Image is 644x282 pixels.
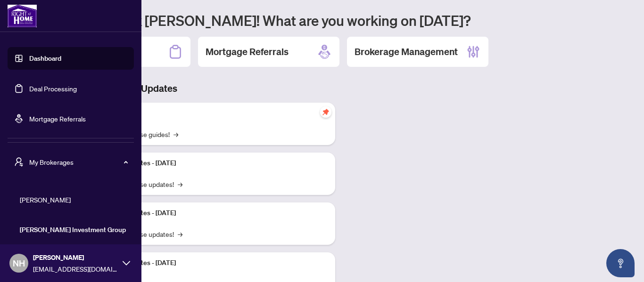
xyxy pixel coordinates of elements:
[20,194,127,205] span: [PERSON_NAME]
[49,82,335,95] h3: Brokerage & Industry Updates
[178,179,182,189] span: →
[29,157,127,167] span: My Brokerages
[33,264,118,274] span: [EMAIL_ADDRESS][DOMAIN_NAME]
[29,54,61,63] a: Dashboard
[178,229,182,239] span: →
[14,157,24,167] span: user-switch
[99,258,328,268] p: Platform Updates - [DATE]
[33,252,118,263] span: [PERSON_NAME]
[20,225,127,235] span: [PERSON_NAME] Investment Group
[355,45,458,58] h2: Brokerage Management
[99,108,328,119] p: Self-Help
[49,11,633,29] h1: Welcome back [PERSON_NAME]! What are you working on [DATE]?
[8,5,37,27] img: logo
[13,257,25,270] span: NH
[99,158,328,169] p: Platform Updates - [DATE]
[29,84,77,93] a: Deal Processing
[173,129,178,139] span: →
[320,106,331,118] span: pushpin
[29,114,86,123] a: Mortgage Referrals
[99,208,328,218] p: Platform Updates - [DATE]
[606,249,635,277] button: Open asap
[206,45,289,58] h2: Mortgage Referrals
